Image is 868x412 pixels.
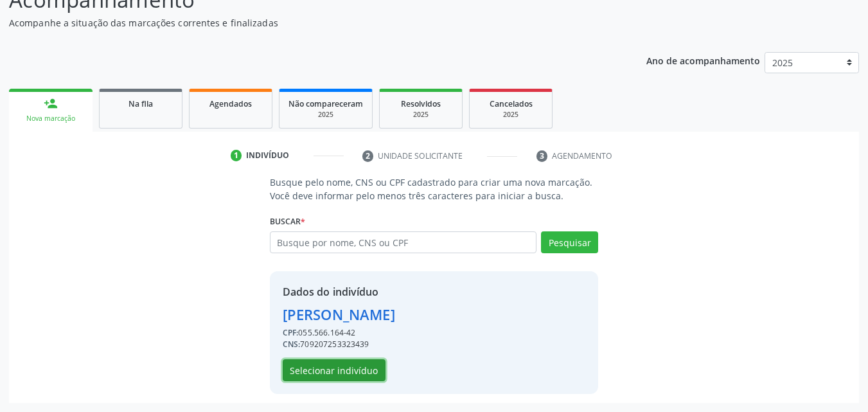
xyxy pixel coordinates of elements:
[283,304,395,325] div: [PERSON_NAME]
[288,110,363,120] div: 2025
[270,231,537,253] input: Busque por nome, CNS ou CPF
[401,98,441,109] span: Resolvidos
[283,339,301,350] span: CNS:
[541,231,598,253] button: Pesquisar
[646,52,760,68] p: Ano de acompanhamento
[479,110,543,120] div: 2025
[44,96,58,111] div: person_add
[9,16,604,30] p: Acompanhe a situação das marcações correntes e finalizadas
[231,150,242,161] div: 1
[283,327,395,339] div: 055.566.164-42
[288,98,363,109] span: Não compareceram
[18,114,84,123] div: Nova marcação
[283,359,385,381] button: Selecionar indivíduo
[128,98,153,109] span: Na fila
[209,98,252,109] span: Agendados
[283,327,299,338] span: CPF:
[270,175,599,202] p: Busque pelo nome, CNS ou CPF cadastrado para criar uma nova marcação. Você deve informar pelo men...
[283,339,395,350] div: 709207253323439
[490,98,533,109] span: Cancelados
[389,110,453,120] div: 2025
[246,150,289,161] div: Indivíduo
[283,284,395,300] div: Dados do indivíduo
[270,211,305,231] label: Buscar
